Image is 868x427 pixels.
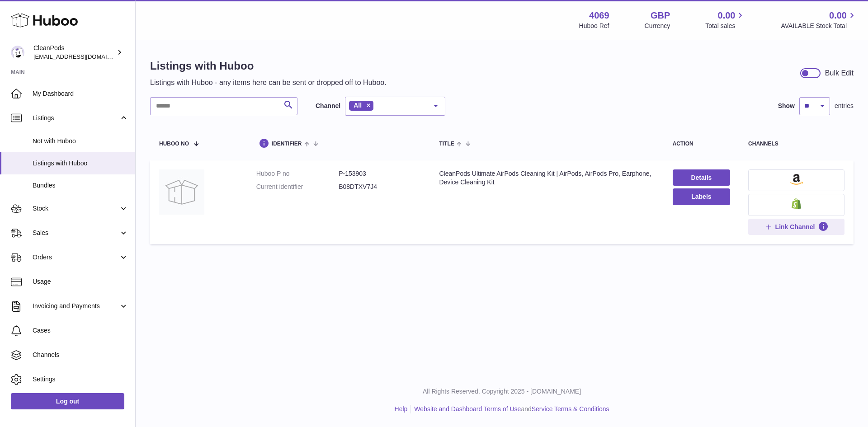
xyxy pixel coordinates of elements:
[778,102,795,110] label: Show
[33,302,119,310] span: Invoicing and Payments
[411,405,609,413] li: and
[159,169,204,215] img: CleanPods Ultimate AirPods Cleaning Kit | AirPods, AirPods Pro, Earphone, Device Cleaning Kit
[33,137,128,145] span: Not with Huboo
[339,169,421,178] dd: P-153903
[33,351,128,359] span: Channels
[354,102,362,109] span: All
[781,22,857,30] span: AVAILABLE Stock Total
[11,46,24,59] img: internalAdmin-4069@internal.huboo.com
[150,78,387,88] p: Listings with Huboo - any items here can be sent or dropped off to Huboo.
[33,326,128,335] span: Cases
[439,169,654,187] div: CleanPods Ultimate AirPods Cleaning Kit | AirPods, AirPods Pro, Earphone, Device Cleaning Kit
[790,174,803,185] img: amazon-small.png
[272,141,302,147] span: identifier
[11,393,124,409] a: Log out
[825,68,854,78] div: Bulk Edit
[645,22,670,30] div: Currency
[339,183,421,191] dd: B08DTXV7J4
[256,183,339,191] dt: Current identifier
[33,44,115,61] div: CleanPods
[589,9,609,22] strong: 4069
[316,102,340,110] label: Channel
[33,253,119,262] span: Orders
[673,188,730,205] button: Labels
[748,219,844,235] button: Link Channel
[579,22,609,30] div: Huboo Ref
[748,141,844,147] div: channels
[775,223,815,231] span: Link Channel
[651,9,670,22] strong: GBP
[829,9,847,22] span: 0.00
[33,53,133,60] span: [EMAIL_ADDRESS][DOMAIN_NAME]
[673,141,730,147] div: action
[835,102,854,110] span: entries
[159,141,189,147] span: Huboo no
[705,9,745,30] a: 0.00 Total sales
[673,169,730,186] a: Details
[33,159,128,168] span: Listings with Huboo
[33,89,128,98] span: My Dashboard
[33,204,119,213] span: Stock
[33,375,128,384] span: Settings
[143,387,861,396] p: All Rights Reserved. Copyright 2025 - [DOMAIN_NAME]
[414,405,521,413] a: Website and Dashboard Terms of Use
[792,198,801,209] img: shopify-small.png
[33,181,128,190] span: Bundles
[150,59,387,73] h1: Listings with Huboo
[781,9,857,30] a: 0.00 AVAILABLE Stock Total
[439,141,454,147] span: title
[395,405,408,413] a: Help
[705,22,745,30] span: Total sales
[33,229,119,237] span: Sales
[718,9,736,22] span: 0.00
[256,169,339,178] dt: Huboo P no
[33,114,119,122] span: Listings
[532,405,609,413] a: Service Terms & Conditions
[33,277,128,286] span: Usage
